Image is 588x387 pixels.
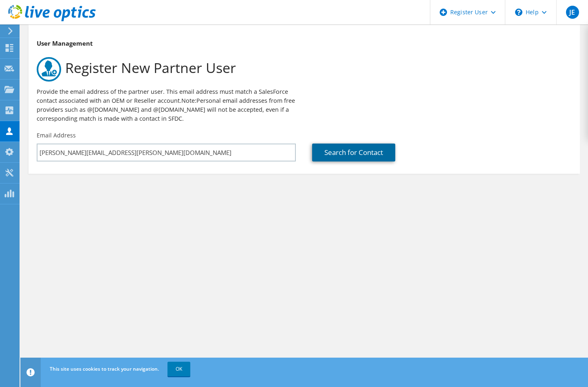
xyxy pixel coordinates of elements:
[37,87,306,123] p: Provide the email address of the partner user. This email address must match a SalesForce contact...
[312,144,395,161] a: Search for Contact
[515,9,522,16] svg: \n
[566,6,579,19] span: JE
[50,365,159,372] span: This site uses cookies to track your navigation.
[37,131,76,139] label: Email Address
[37,57,568,82] h1: Register New Partner User
[37,39,572,48] h3: User Management
[167,362,190,376] a: OK
[181,97,196,104] b: Note:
